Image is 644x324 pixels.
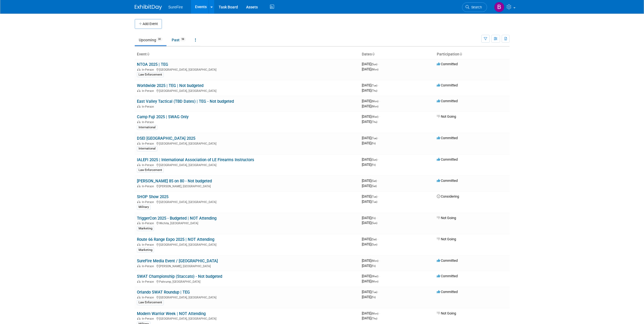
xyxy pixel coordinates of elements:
[362,264,376,268] span: [DATE]
[362,316,377,320] span: [DATE]
[371,142,376,145] span: (Fri)
[137,83,203,88] a: Worldwide 2025 | TEG | Not budgeted
[135,5,162,10] img: ExhibitDay
[137,99,234,104] a: East Valley Tactical (TBD Dates) | TEG - Not budgeted
[137,317,140,320] img: In-Person Event
[142,280,156,283] span: In-Person
[137,205,150,210] div: Military
[362,184,377,188] span: [DATE]
[371,195,377,198] span: (Tue)
[362,311,380,315] span: [DATE]
[371,317,377,320] span: (Thu)
[371,185,377,188] span: (Sat)
[137,222,140,224] img: In-Person Event
[469,5,482,9] span: Search
[137,163,140,166] img: In-Person Event
[371,137,377,140] span: (Tue)
[362,295,376,299] span: [DATE]
[379,311,380,315] span: -
[137,72,164,77] div: Law Enforcement
[137,243,140,246] img: In-Person Event
[371,84,377,87] span: (Tue)
[137,114,189,119] a: Camp Fuji 2025 | SWAG Only
[142,200,156,204] span: In-Person
[371,163,376,166] span: (Fri)
[137,88,357,93] div: [GEOGRAPHIC_DATA], [GEOGRAPHIC_DATA]
[371,217,376,220] span: (Fri)
[137,274,222,279] a: SWAT Championship (Staccato) - Not budgeted
[137,67,357,71] div: [GEOGRAPHIC_DATA], [GEOGRAPHIC_DATA]
[437,290,458,294] span: Committed
[137,68,140,71] img: In-Person Event
[137,125,157,130] div: International
[362,104,378,108] span: [DATE]
[362,194,379,198] span: [DATE]
[378,136,379,140] span: -
[371,243,377,246] span: (Sun)
[362,67,378,71] span: [DATE]
[142,185,156,188] span: In-Person
[459,52,462,56] a: Sort by Participation Type
[137,157,254,162] a: IALEFI 2025 | International Association of LE Firearms Instructors
[437,179,458,183] span: Committed
[378,237,378,241] span: -
[137,62,168,67] a: NTOA 2025 | TEG
[437,83,458,87] span: Committed
[142,243,156,247] span: In-Person
[360,50,435,59] th: Dates
[362,258,380,263] span: [DATE]
[371,115,378,118] span: (Wed)
[437,99,458,103] span: Committed
[137,279,357,283] div: Pahrump, [GEOGRAPHIC_DATA]
[137,290,190,295] a: Orlando SWAT Roundup | TEG
[378,194,379,198] span: -
[137,216,216,221] a: TriggerCon 2025 - Budgeted | NOT Attending
[137,264,140,267] img: In-Person Event
[142,142,156,145] span: In-Person
[371,105,378,108] span: (Mon)
[137,185,140,187] img: In-Person Event
[371,89,377,92] span: (Thu)
[362,216,377,220] span: [DATE]
[137,168,164,173] div: Law Enforcement
[437,237,456,241] span: Not Going
[137,184,357,188] div: [PERSON_NAME], [GEOGRAPHIC_DATA]
[437,114,456,119] span: Not Going
[137,89,140,92] img: In-Person Event
[362,179,378,183] span: [DATE]
[371,280,378,283] span: (Mon)
[137,280,140,283] img: In-Person Event
[371,68,378,71] span: (Mon)
[372,52,375,56] a: Sort by Start Date
[371,222,377,225] span: (Sun)
[142,105,156,108] span: In-Person
[462,2,487,12] a: Search
[137,237,214,242] a: Route 66 Range Expo 2025 | NOT Attending
[376,216,377,220] span: -
[371,291,377,294] span: (Tue)
[379,258,380,263] span: -
[168,5,183,9] span: SureFire
[362,237,378,241] span: [DATE]
[137,295,357,299] div: [GEOGRAPHIC_DATA], [GEOGRAPHIC_DATA]
[142,317,156,320] span: In-Person
[371,120,377,123] span: (Thu)
[379,99,380,103] span: -
[362,141,376,145] span: [DATE]
[137,248,154,253] div: Marketing
[168,35,190,45] a: Past58
[362,83,379,87] span: [DATE]
[137,141,357,145] div: [GEOGRAPHIC_DATA], [GEOGRAPHIC_DATA]
[362,157,379,161] span: [DATE]
[137,264,357,268] div: [PERSON_NAME], [GEOGRAPHIC_DATA]
[371,259,378,262] span: (Mon)
[137,316,357,320] div: [GEOGRAPHIC_DATA], [GEOGRAPHIC_DATA]
[379,274,380,278] span: -
[137,296,140,298] img: In-Person Event
[137,142,140,145] img: In-Person Event
[437,258,458,263] span: Committed
[135,50,360,59] th: Event
[371,275,378,278] span: (Wed)
[437,62,458,66] span: Committed
[362,62,379,66] span: [DATE]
